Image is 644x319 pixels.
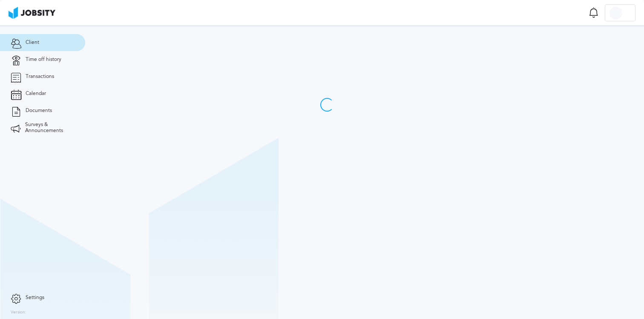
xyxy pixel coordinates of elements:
img: ab4bad089aa723f57921c736e9817d99.png [9,7,55,19]
span: Settings [26,295,44,301]
span: Transactions [26,74,54,80]
span: Client [26,40,39,46]
span: Time off history [26,57,61,63]
span: Calendar [26,91,46,97]
span: Surveys & Announcements [25,122,75,134]
span: Documents [26,108,52,114]
label: Version: [11,310,26,315]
